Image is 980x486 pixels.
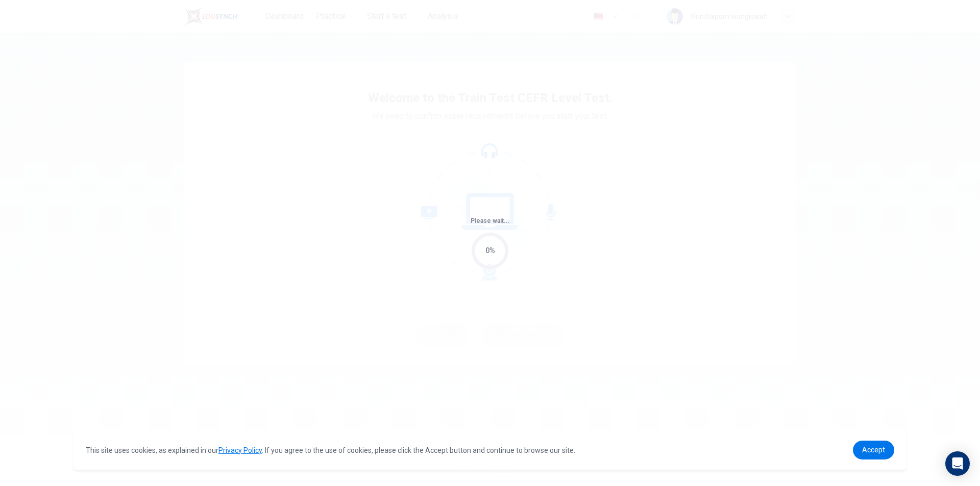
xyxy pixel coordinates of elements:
[485,245,495,257] div: 0%
[862,446,885,454] span: Accept
[73,430,906,470] div: cookieconsent
[945,451,970,476] div: Open Intercom Messenger
[853,441,894,459] a: dismiss cookie message
[218,446,262,454] a: Privacy Policy
[471,217,510,224] span: Please wait...
[86,446,575,454] span: This site uses cookies, as explained in our . If you agree to the use of cookies, please click th...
